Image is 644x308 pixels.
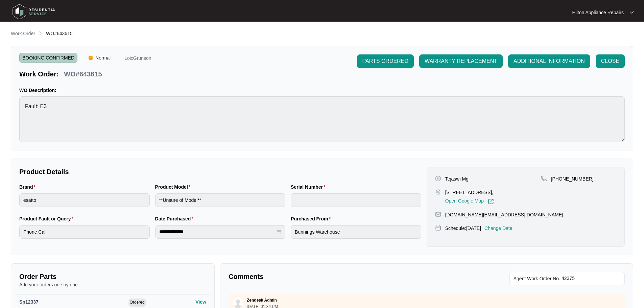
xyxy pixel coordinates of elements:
[19,281,206,288] p: Add your orders one by one
[435,211,441,217] img: map-pin
[159,228,276,235] input: Date Purchased
[488,198,494,205] img: Link-External
[128,299,146,307] span: Ordered
[484,225,512,232] p: Change Date
[419,54,503,68] button: WARRANTY REPLACEMENT
[445,189,494,196] p: [STREET_ADDRESS],
[435,189,441,195] img: map-pin
[19,87,625,94] p: WO Description:
[630,11,634,14] img: dropdown arrow
[291,225,421,239] input: Purchased From
[514,57,585,65] span: ADDITIONAL INFORMATION
[38,30,43,36] img: chevron-right
[445,225,481,232] p: Schedule: [DATE]
[229,272,422,281] p: Comments
[124,56,151,63] p: LoicGrunson
[562,275,621,283] input: Add Agent Work Order No.
[19,299,39,305] span: Sp12337
[19,225,150,239] input: Product Fault or Query
[445,211,563,218] p: [DOMAIN_NAME][EMAIL_ADDRESS][DOMAIN_NAME]
[508,54,590,68] button: ADDITIONAL INFORMATION
[601,57,619,65] span: CLOSE
[514,275,560,283] span: Agent Work Order No.
[19,167,421,176] p: Product Details
[291,193,421,207] input: Serial Number
[64,69,102,79] p: WO#643615
[19,272,206,281] p: Order Parts
[155,184,193,190] label: Product Model
[291,215,333,222] label: Purchased From
[89,56,93,60] img: Vercel Logo
[93,53,113,63] span: Normal
[541,175,547,182] img: map-pin
[9,30,37,38] a: Work Order
[195,299,206,305] p: View
[425,57,497,65] span: WARRANTY REPLACEMENT
[155,215,196,222] label: Date Purchased
[19,96,625,142] textarea: Fault: E3
[357,54,414,68] button: PARTS ORDERED
[19,184,38,190] label: Brand
[247,298,277,303] p: Zendesk Admin
[435,175,441,182] img: user-pin
[19,69,58,79] p: Work Order:
[10,2,57,22] img: residentia service logo
[572,9,624,16] p: Hilton Appliance Repairs
[445,198,494,205] a: Open Google Map
[596,54,625,68] button: CLOSE
[435,225,441,231] img: map-pin
[233,298,243,308] img: user.svg
[445,175,469,182] p: Tejaswi Mg
[46,31,73,36] span: WO#643615
[19,193,150,207] input: Brand
[551,175,594,182] p: [PHONE_NUMBER]
[19,215,76,222] label: Product Fault or Query
[155,193,286,207] input: Product Model
[291,184,328,190] label: Serial Number
[19,53,77,63] span: BOOKING CONFIRMED
[11,30,35,37] p: Work Order
[362,57,408,65] span: PARTS ORDERED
